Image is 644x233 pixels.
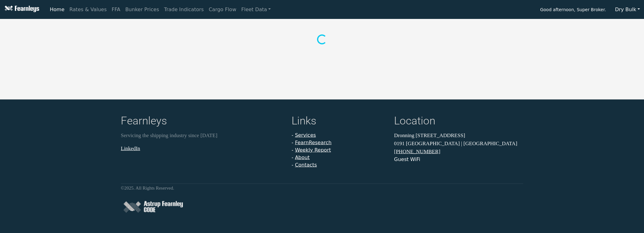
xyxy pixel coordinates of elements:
li: - [292,146,387,154]
small: © 2025 . All Rights Reserved. [121,186,174,190]
li: - [292,161,387,169]
a: Rates & Values [67,3,109,16]
button: Guest WiFi [394,156,420,163]
a: FearnResearch [295,140,332,146]
span: Good afternoon, Super Broker. [540,5,606,16]
p: 0191 [GEOGRAPHIC_DATA] | [GEOGRAPHIC_DATA] [394,139,523,147]
h4: Location [394,114,523,129]
a: Trade Indicators [161,3,206,16]
a: Home [47,3,67,16]
a: Services [295,132,316,138]
a: Cargo Flow [206,3,239,16]
button: Dry Bulk [611,4,644,16]
img: Fearnleys Logo [3,6,39,13]
h4: Fearnleys [121,114,284,129]
li: - [292,132,387,139]
a: [PHONE_NUMBER] [394,149,440,155]
a: About [295,155,310,160]
a: Fleet Data [239,3,273,16]
a: Contacts [295,162,317,168]
p: Dronning [STREET_ADDRESS] [394,132,523,140]
a: Bunker Prices [123,3,161,16]
li: - [292,154,387,161]
h4: Links [292,114,387,129]
p: Servicing the shipping industry since [DATE] [121,132,284,140]
a: LinkedIn [121,145,140,151]
a: Weekly Report [295,147,331,153]
li: - [292,139,387,146]
a: FFA [109,3,123,16]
